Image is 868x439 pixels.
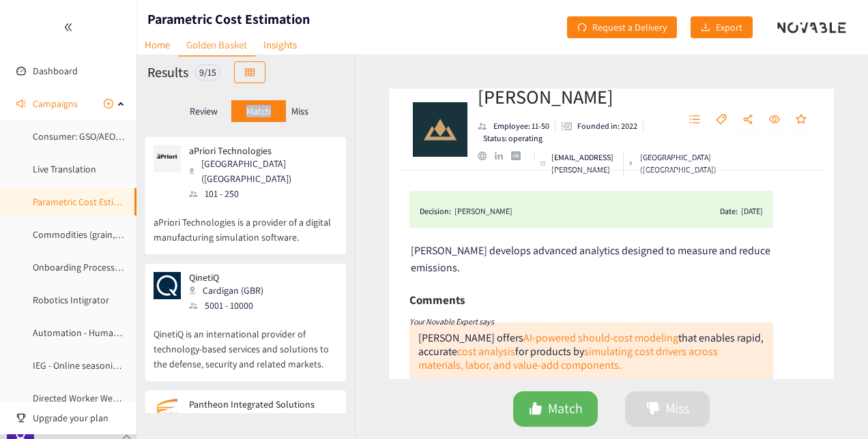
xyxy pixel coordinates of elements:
span: sound [16,99,26,108]
a: simulating cost drivers across materials, labor, and value-add components. [418,344,718,372]
span: Date: [720,205,738,218]
button: share-alt [736,109,760,131]
img: Snapshot of the company's website [154,145,181,172]
a: Directed Worker Wearables – Manufacturing [33,392,210,404]
div: 5001 - 10000 [189,298,272,313]
div: Cardigan (GBR) [189,283,272,298]
div: [GEOGRAPHIC_DATA] ([GEOGRAPHIC_DATA]) [629,151,719,176]
li: Employees [478,120,555,132]
span: star [796,114,807,126]
div: 9 / 15 [195,64,220,80]
a: Live Translation [33,163,96,175]
a: Onboarding Process Mgmt [33,261,140,273]
a: Commodities (grain, sweeteners, seasonings, oils) [33,228,233,241]
span: Miss [665,398,689,419]
p: Employee: 11-50 [493,120,549,132]
span: trophy [16,413,26,423]
a: Robotics Intigrator [33,294,109,306]
a: linkedin [495,152,511,160]
p: Review [190,106,218,117]
a: crunchbase [511,151,528,160]
button: table [234,61,265,83]
span: like [529,402,542,417]
a: AI-powered should-cost modeling [523,331,678,345]
div: [PERSON_NAME] offers that enables rapid, accurate for products by [418,331,764,372]
span: table [245,67,255,78]
p: aPriori Technologies is a provider of a digital manufacturing simulation software. [154,201,338,245]
p: Founded in: 2022 [577,120,637,132]
li: Founded in year [555,120,643,132]
button: downloadExport [691,16,753,38]
p: QinetiQ [189,272,263,283]
p: Miss [291,106,308,117]
span: plus-circle [104,99,113,108]
h1: Parametric Cost Estimation [147,10,310,29]
span: tag [716,114,727,126]
a: Insights [255,34,305,55]
button: eye [762,109,787,131]
button: likeMatch [513,391,598,427]
span: Decision: [420,205,451,218]
p: QinetiQ is an international provider of technology-based services and solutions to the defense, s... [154,313,338,372]
a: Home [136,34,178,55]
button: unordered-list [682,109,707,131]
span: dislike [646,402,660,417]
p: Match [246,106,271,117]
i: Your Novable Expert says [409,316,494,327]
a: website [478,151,495,160]
img: Company Logo [413,102,467,157]
p: aPriori Technologies [189,145,328,156]
span: Request a Delivery [592,20,667,35]
span: Export [716,20,742,35]
h2: [PERSON_NAME] [478,83,666,110]
a: Automation - Humanoid Hand [33,327,156,339]
div: [DATE] [741,205,763,218]
span: redo [577,22,587,33]
span: share-alt [742,114,753,126]
a: Golden Basket [178,34,255,57]
a: Consumer: GSO/AEO Solutions [33,130,156,142]
button: tag [709,109,734,131]
iframe: Chat Widget [800,374,868,439]
span: download [701,22,710,33]
div: [PERSON_NAME] [454,205,512,218]
img: Snapshot of the company's website [154,272,181,299]
button: dislikeMiss [625,391,710,427]
h6: Comments [409,290,465,310]
a: Dashboard [33,65,78,77]
h2: Results [147,63,188,82]
span: Campaigns [33,90,78,117]
span: Match [548,398,583,419]
a: Parametric Cost Estimation [33,196,143,208]
span: double-left [63,22,73,32]
span: eye [769,114,780,126]
img: Snapshot of the company's website [154,399,181,426]
span: [PERSON_NAME] develops advanced analytics designed to measure and reduce emissions. [411,243,770,275]
p: [EMAIL_ADDRESS][PERSON_NAME] [551,151,618,176]
button: star [789,109,813,131]
li: Status [478,132,542,145]
p: Status: operating [483,132,542,145]
button: redoRequest a Delivery [567,16,677,38]
div: [GEOGRAPHIC_DATA] ([GEOGRAPHIC_DATA]) [189,156,336,186]
span: unordered-list [689,114,700,126]
a: IEG - Online seasoning monitoring [33,359,171,372]
p: Pantheon Integrated Solutions [189,399,328,410]
span: Upgrade your plan [33,404,126,432]
a: cost analysis [457,344,515,359]
div: 101 - 250 [189,186,336,201]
